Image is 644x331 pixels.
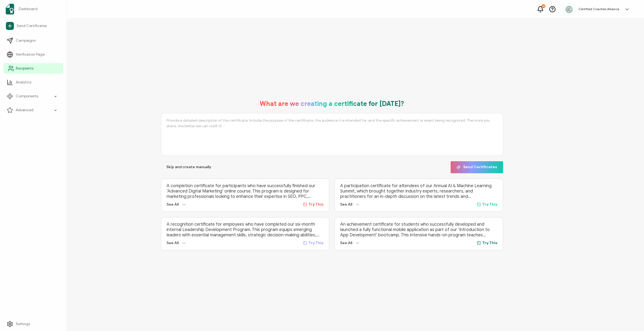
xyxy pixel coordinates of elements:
span: Components [16,94,38,99]
a: Dashboard [3,2,63,17]
span: Send Certificates [17,23,47,29]
span: Campaigns [16,38,36,43]
h5: Certified Coaches Alliance [578,7,619,11]
span: Advanced [16,107,33,113]
span: See All [340,241,352,245]
span: Skip and create manually [166,165,211,169]
span: Recipients [16,66,33,71]
span: See All [167,202,179,207]
img: sertifier-logomark-colored.svg [6,4,14,14]
a: Analytics [3,77,63,88]
a: Settings [3,319,63,329]
p: An achievement certificate for students who successfully developed and launched a fully functiona... [340,222,497,238]
a: Verification Page [3,49,63,60]
span: Try This [482,241,497,245]
p: A completion certificate for participants who have successfully finished our ‘Advanced Digital Ma... [167,183,324,199]
span: Analytics [16,80,31,85]
span: Dashboard [19,6,37,12]
span: Try This [308,202,324,207]
p: A participation certificate for attendees of our Annual AI & Machine Learning Summit, which broug... [340,183,497,199]
a: Send Certificates [3,20,63,32]
button: Send Certificates [451,161,503,173]
span: See All [167,241,179,245]
button: Skip and create manually [161,161,217,173]
a: Campaigns [3,35,63,46]
span: Verification Page [16,52,45,57]
a: Recipients [3,63,63,74]
div: 23 [542,4,545,8]
h1: What are we creating a certificate for [DATE]? [260,100,404,108]
span: Send Certificates [457,165,497,169]
span: See All [340,202,352,207]
p: A recognition certificate for employees who have completed our six-month internal Leadership Deve... [167,222,324,238]
span: Try This [482,202,497,207]
span: Settings [16,321,30,327]
span: Try This [308,241,324,245]
img: 2aa27aa7-df99-43f9-bc54-4d90c804c2bd.png [565,5,573,13]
